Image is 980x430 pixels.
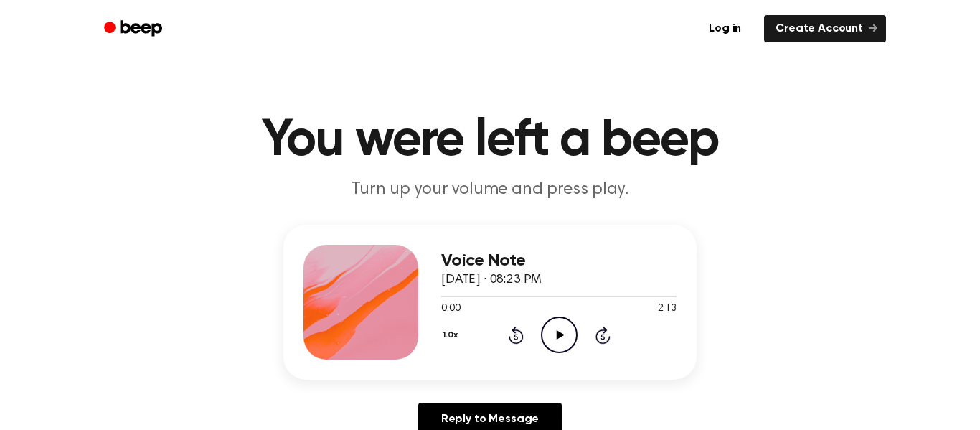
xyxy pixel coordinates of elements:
a: Beep [94,15,175,43]
span: 0:00 [441,302,460,317]
p: Turn up your volume and press play. [215,178,765,202]
span: 2:13 [658,302,677,317]
h1: You were left a beep [123,115,857,167]
span: [DATE] · 08:23 PM [441,274,542,286]
a: Log in [694,12,755,45]
h3: Voice Note [441,251,677,271]
a: Create Account [764,15,886,42]
button: 1.0x [441,323,463,347]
